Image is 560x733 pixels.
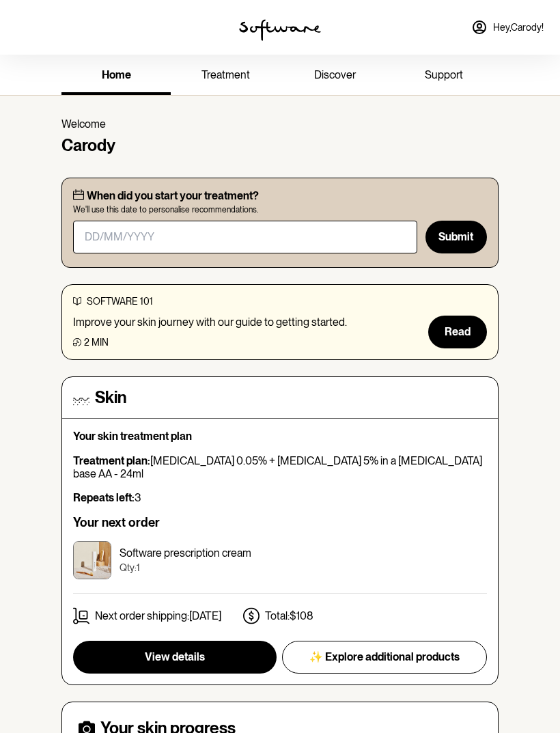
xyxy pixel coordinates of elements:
[493,22,544,33] span: Hey, Carody !
[73,221,417,253] input: DD/MM/YYYY
[84,337,109,348] span: 2 min
[73,491,135,504] strong: Repeats left:
[73,541,111,579] img: ckrjybs9h00003h5xsftakopd.jpg
[425,221,487,253] button: Submit
[61,136,499,156] h4: Carody
[309,650,460,663] span: ✨ Explore additional products
[61,117,499,130] p: Welcome
[445,325,471,338] span: Read
[73,316,347,329] p: Improve your skin journey with our guide to getting started.
[120,562,251,574] p: Qty: 1
[73,454,487,480] p: [MEDICAL_DATA] 0.05% + [MEDICAL_DATA] 5% in a [MEDICAL_DATA] base AA - 24ml
[265,609,313,622] p: Total: $108
[95,388,126,408] h4: Skin
[201,68,250,81] span: treatment
[73,641,277,674] button: View details
[171,57,280,95] a: treatment
[280,57,389,95] a: discover
[73,205,487,215] span: We'll use this date to personalise recommendations.
[463,11,552,44] a: Hey,Carody!
[102,68,131,81] span: home
[120,547,251,559] p: Software prescription cream
[314,68,356,81] span: discover
[87,189,259,202] p: When did you start your treatment?
[95,609,221,622] p: Next order shipping: [DATE]
[73,491,487,504] p: 3
[239,19,321,41] img: software logo
[425,68,463,81] span: support
[438,230,473,243] span: Submit
[61,57,171,95] a: home
[73,515,487,530] h6: Your next order
[87,296,153,307] span: software 101
[428,316,487,348] button: Read
[73,454,150,467] strong: Treatment plan:
[282,641,487,674] button: ✨ Explore additional products
[389,57,499,95] a: support
[145,650,205,663] span: View details
[73,430,487,443] p: Your skin treatment plan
